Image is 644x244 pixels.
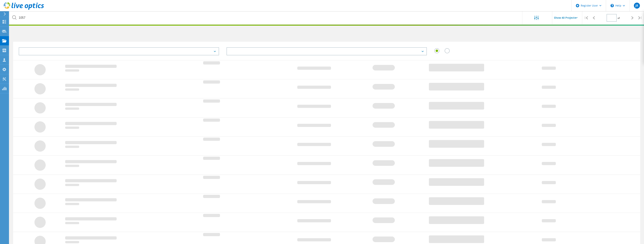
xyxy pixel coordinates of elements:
div: | [582,11,590,24]
div: | [636,11,644,24]
a: Live Optics Dashboard [4,8,44,10]
svg: \n [610,4,614,7]
span: of [618,16,620,20]
span: JR [635,4,638,7]
input: undefined [9,11,523,24]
